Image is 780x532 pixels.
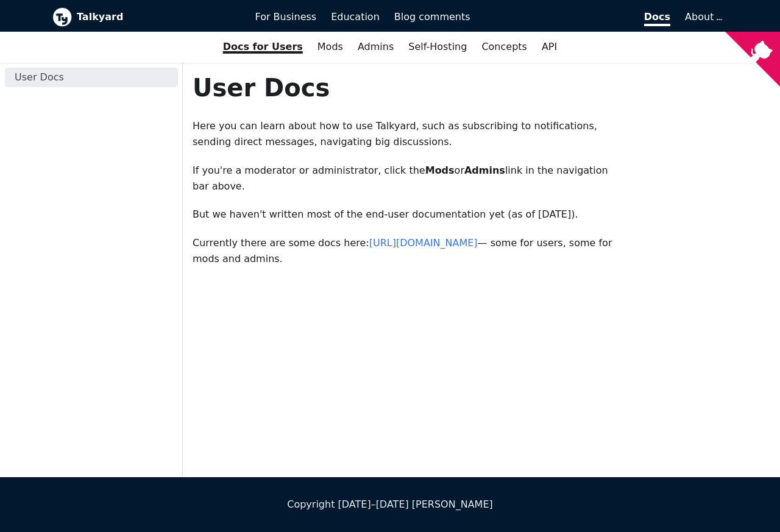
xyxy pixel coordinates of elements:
p: If you're a moderator or administrator, click the or link in the navigation bar above. [193,163,621,195]
a: For Business [248,7,324,27]
span: Blog comments [394,11,470,23]
div: Copyright [DATE]–[DATE] [PERSON_NAME] [52,497,728,512]
a: Talkyard logoTalkyard [52,7,238,27]
a: API [534,37,564,57]
p: Here you can learn about how to use Talkyard, such as subscribing to notifications, sending direc... [193,118,621,151]
a: Education [324,7,387,27]
img: Talkyard logo [52,7,72,27]
p: But we haven't written most of the end-user documentation yet (as of [DATE]). [193,207,621,222]
b: Talkyard [77,9,238,25]
span: Docs [644,11,670,26]
a: Docs for Users [216,37,310,57]
span: Education [331,11,380,23]
span: For Business [255,11,317,23]
strong: Mods [425,165,455,176]
a: User Docs [5,68,178,87]
a: Admins [350,37,401,57]
a: [URL][DOMAIN_NAME] [369,237,478,249]
p: Currently there are some docs here: — some for users, some for mods and admins. [193,235,621,268]
a: Blog comments [387,7,478,27]
a: Mods [310,37,350,57]
a: Docs [478,7,678,27]
a: About [685,11,720,23]
strong: Admins [464,165,505,176]
a: Self-Hosting [401,37,474,57]
h1: User Docs [193,73,621,103]
a: Concepts [474,37,534,57]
